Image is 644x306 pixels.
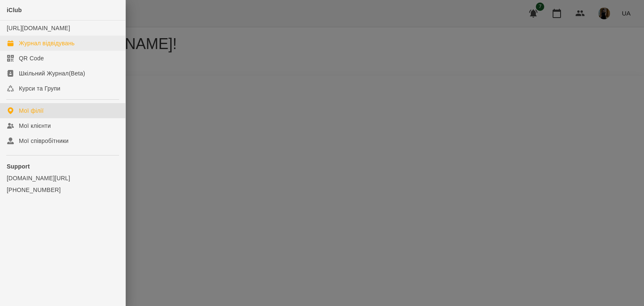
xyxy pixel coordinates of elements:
[7,25,70,31] a: [URL][DOMAIN_NAME]
[19,54,44,62] div: QR Code
[19,122,51,130] div: Мої клієнти
[19,39,75,47] div: Журнал відвідувань
[7,7,22,13] span: iClub
[19,106,44,115] div: Мої філії
[7,186,119,194] a: [PHONE_NUMBER]
[7,174,119,182] a: [DOMAIN_NAME][URL]
[7,162,119,171] p: Support
[19,69,85,78] div: Шкільний Журнал(Beta)
[19,84,60,93] div: Курси та Групи
[19,137,69,145] div: Мої співробітники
